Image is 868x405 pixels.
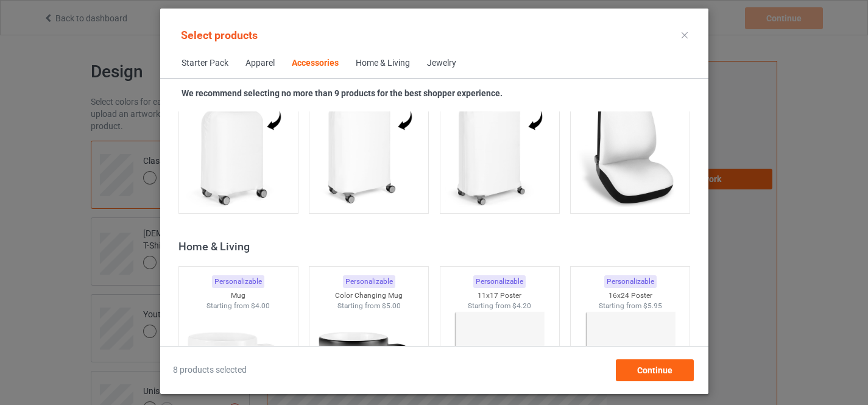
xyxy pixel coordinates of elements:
div: Personalizable [604,275,656,288]
div: Starting from [178,301,297,311]
img: regular.jpg [314,71,423,207]
div: Mug [178,291,297,301]
div: 16x24 Poster [571,291,690,301]
div: 11x17 Poster [440,291,559,301]
div: Personalizable [342,275,395,288]
div: Apparel [245,57,275,69]
span: $5.95 [643,301,662,310]
div: Color Changing Mug [309,291,428,301]
span: Select products [181,29,258,41]
div: Starting from [440,301,559,311]
div: Personalizable [212,275,264,288]
span: $4.20 [512,301,531,310]
span: 8 products selected [173,364,247,376]
strong: We recommend selecting no more than 9 products for the best shopper experience. [182,88,503,98]
div: Starting from [571,301,690,311]
span: Continue [637,365,672,375]
div: Personalizable [473,275,526,288]
div: Jewelry [427,57,456,69]
img: regular.jpg [445,71,554,207]
span: Starter Pack [173,49,237,78]
div: Home & Living [178,239,695,253]
span: $4.00 [251,301,270,310]
img: regular.jpg [183,71,292,207]
div: Accessories [292,57,339,69]
img: regular.jpg [576,71,685,207]
div: Continue [615,359,693,381]
div: Starting from [309,301,428,311]
div: Home & Living [356,57,410,69]
span: $5.00 [381,301,400,310]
